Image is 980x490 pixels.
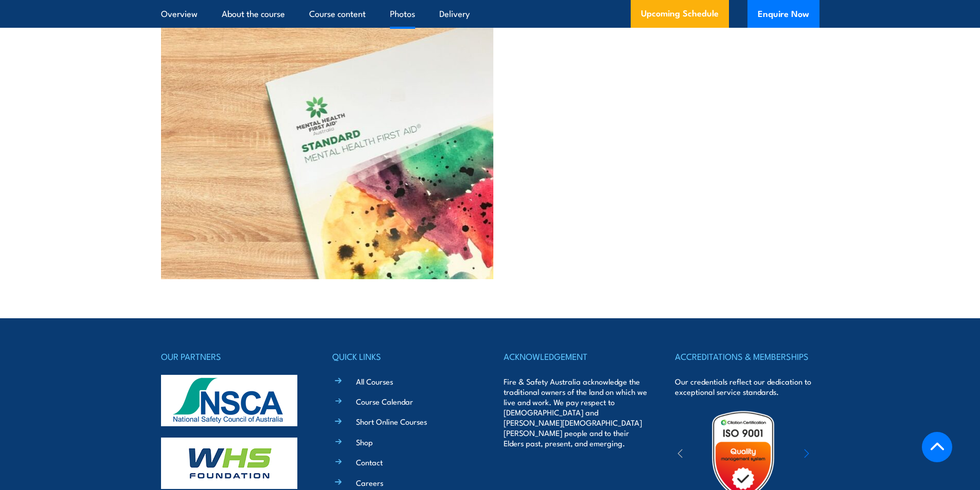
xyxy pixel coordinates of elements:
[161,438,297,489] img: whs-logo-footer
[789,437,878,473] img: ewpa-logo
[356,416,427,427] a: Short Online Courses
[356,437,373,447] a: Shop
[161,12,494,279] img: Mental Health First Aid Training (Standard) – Online (3)
[356,396,413,407] a: Course Calendar
[356,376,393,387] a: All Courses
[504,376,648,448] p: Fire & Safety Australia acknowledge the traditional owners of the land on which we live and work....
[675,349,819,364] h4: ACCREDITATIONS & MEMBERSHIPS
[161,349,305,364] h4: OUR PARTNERS
[332,349,476,364] h4: QUICK LINKS
[356,477,383,488] a: Careers
[504,349,648,364] h4: ACKNOWLEDGEMENT
[356,457,383,467] a: Contact
[161,375,297,426] img: nsca-logo-footer
[675,376,819,397] p: Our credentials reflect our dedication to exceptional service standards.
